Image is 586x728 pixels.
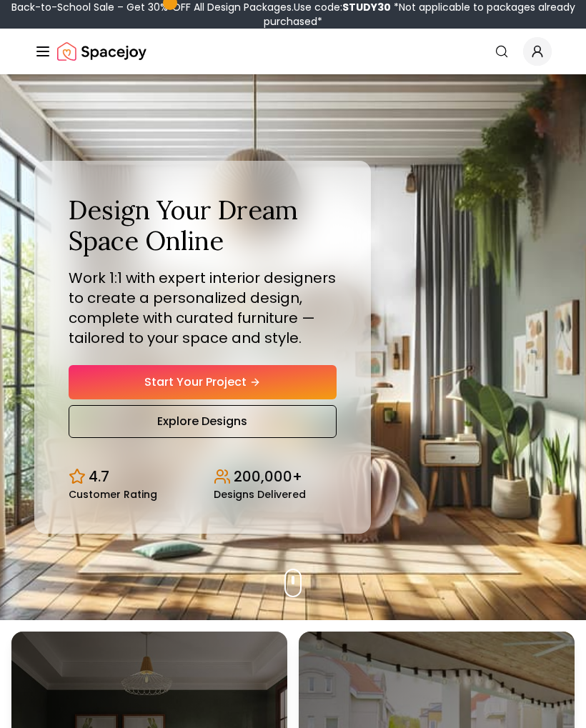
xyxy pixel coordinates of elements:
[89,467,109,487] p: 4.7
[57,37,146,66] img: Spacejoy Logo
[69,489,157,499] small: Customer Rating
[69,455,337,499] div: Design stats
[34,29,552,74] nav: Global
[69,365,337,399] a: Start Your Project
[214,489,306,499] small: Designs Delivered
[69,405,337,438] a: Explore Designs
[69,268,337,348] p: Work 1:1 with expert interior designers to create a personalized design, complete with curated fu...
[234,467,302,487] p: 200,000+
[69,195,337,256] h1: Design Your Dream Space Online
[57,37,146,66] a: Spacejoy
